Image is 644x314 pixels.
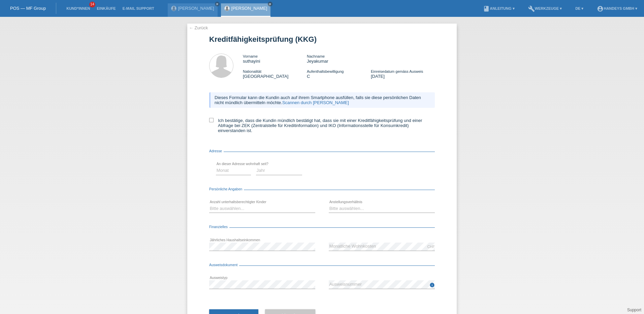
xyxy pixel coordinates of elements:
span: Aufenthaltsbewilligung [307,69,344,73]
span: Nachname [307,54,325,58]
i: close [268,2,272,6]
span: Ausweisdokument [209,263,239,267]
i: build [528,5,535,12]
a: Support [627,308,641,312]
span: Nationalität [243,69,261,73]
label: Ich bestätige, dass die Kundin mündlich bestätigt hat, dass sie mit einer Kreditfähigkeitsprüfung... [209,118,435,133]
a: POS — MF Group [10,6,46,11]
span: Einreisedatum gemäss Ausweis [371,69,423,73]
a: [PERSON_NAME] [231,6,267,11]
i: info [429,282,435,288]
i: close [216,2,219,6]
a: buildWerkzeuge ▾ [525,6,566,10]
a: Kund*innen [63,6,93,10]
i: account_circle [597,5,604,12]
a: E-Mail Support [119,6,158,10]
span: 14 [89,2,95,7]
i: book [483,5,490,12]
div: [GEOGRAPHIC_DATA] [243,69,307,79]
a: DE ▾ [572,6,587,10]
a: account_circleHandeys GmbH ▾ [593,6,641,10]
a: info [429,284,435,288]
a: close [268,2,272,6]
a: Scannen durch [PERSON_NAME] [282,100,349,105]
span: Vorname [243,54,258,58]
a: bookAnleitung ▾ [480,6,518,10]
a: Einkäufe [93,6,119,10]
div: Jeyakumar [307,54,371,64]
a: ← Zurück [189,25,208,30]
span: Persönliche Angaben [209,187,244,191]
span: Adresse [209,149,224,153]
div: C [307,69,371,79]
div: [DATE] [371,69,435,79]
div: Dieses Formular kann die Kundin auch auf ihrem Smartphone ausfüllen, falls sie diese persönlichen... [209,92,435,108]
a: [PERSON_NAME] [178,6,214,11]
a: close [215,2,220,6]
div: suthayini [243,54,307,64]
span: Finanzielles [209,225,229,229]
h1: Kreditfähigkeitsprüfung (KKG) [209,35,435,43]
div: CHF [427,245,435,249]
